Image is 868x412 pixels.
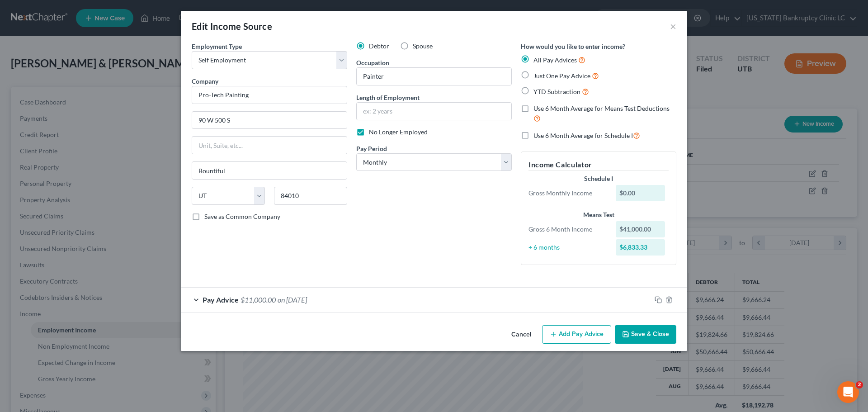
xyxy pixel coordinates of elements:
div: $41,000.00 [616,221,665,237]
span: Debtor [369,42,389,50]
input: Enter address... [192,112,347,129]
span: Company [192,77,218,85]
label: Length of Employment [356,93,420,102]
span: No Longer Employed [369,128,428,136]
span: Use 6 Month Average for Means Test Deductions [533,104,670,112]
span: $11,000.00 [241,295,276,304]
span: on [DATE] [278,295,307,304]
label: How would you like to enter income? [521,42,625,51]
input: ex: 2 years [357,103,511,120]
span: Use 6 Month Average for Schedule I [533,132,633,139]
div: Gross Monthly Income [524,189,611,198]
h5: Income Calculator [528,159,669,170]
span: 2 [856,381,863,388]
span: Spouse [413,42,433,50]
button: Cancel [504,326,538,344]
span: Pay Period [356,145,387,152]
button: Add Pay Advice [542,325,611,344]
input: Enter zip... [274,187,347,205]
div: Means Test [528,210,669,219]
input: Enter city... [192,162,347,179]
div: Schedule I [528,174,669,183]
div: Gross 6 Month Income [524,225,611,234]
span: Pay Advice [203,295,239,304]
iframe: Intercom live chat [837,381,859,403]
span: Just One Pay Advice [533,72,590,80]
button: × [670,21,676,32]
span: All Pay Advices [533,56,577,64]
span: Employment Type [192,43,242,50]
div: Edit Income Source [192,20,272,33]
div: $6,833.33 [616,239,665,256]
button: Save & Close [615,325,676,344]
span: Save as Common Company [204,213,280,220]
input: Unit, Suite, etc... [192,137,347,154]
div: $0.00 [616,185,665,201]
input: -- [357,68,511,85]
label: Occupation [356,58,389,67]
span: YTD Subtraction [533,88,580,95]
input: Search company by name... [192,86,347,104]
div: ÷ 6 months [524,243,611,252]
